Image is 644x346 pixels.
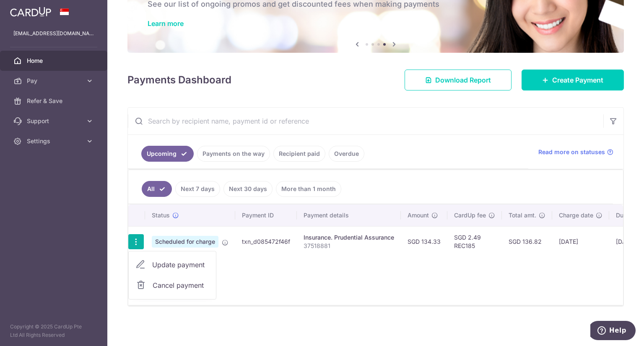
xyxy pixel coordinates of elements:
h4: Payments Dashboard [127,72,231,88]
td: txn_d085472f46f [235,226,297,257]
a: All [142,181,172,197]
td: [DATE] [552,226,609,257]
a: More than 1 month [276,181,341,197]
th: Payment details [297,204,401,226]
a: Payments on the way [197,146,270,162]
img: CardUp [10,7,51,17]
span: Amount [408,211,429,219]
td: SGD 2.49 REC185 [447,226,502,257]
td: SGD 134.33 [401,226,447,257]
th: Payment ID [235,204,297,226]
span: Refer & Save [27,97,82,105]
input: Search by recipient name, payment id or reference [128,108,603,134]
a: Upcoming [141,146,194,162]
a: Next 7 days [175,181,220,197]
div: Insurance. Prudential Assurance [304,233,394,242]
td: SGD 136.82 [502,226,552,257]
a: Read more on statuses [538,148,613,156]
span: CardUp fee [454,211,486,219]
p: 37518881 [304,242,394,250]
a: Next 30 days [223,181,273,197]
a: Create Payment [522,70,624,90]
span: Home [27,57,82,65]
span: Charge date [559,211,593,219]
span: Pay [27,77,82,85]
a: Recipient paid [273,146,325,162]
span: Support [27,117,82,125]
a: Download Report [405,70,512,90]
span: Settings [27,137,82,145]
span: Read more on statuses [538,148,605,156]
span: Scheduled for charge [152,236,218,248]
a: Learn more [148,19,184,28]
span: Due date [616,211,641,219]
span: Total amt. [509,211,536,219]
span: Download Report [435,75,491,85]
iframe: Opens a widget where you can find more information [590,321,636,342]
p: [EMAIL_ADDRESS][DOMAIN_NAME] [13,29,94,38]
span: Create Payment [552,75,603,85]
span: Status [152,211,170,219]
a: Overdue [329,146,364,162]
